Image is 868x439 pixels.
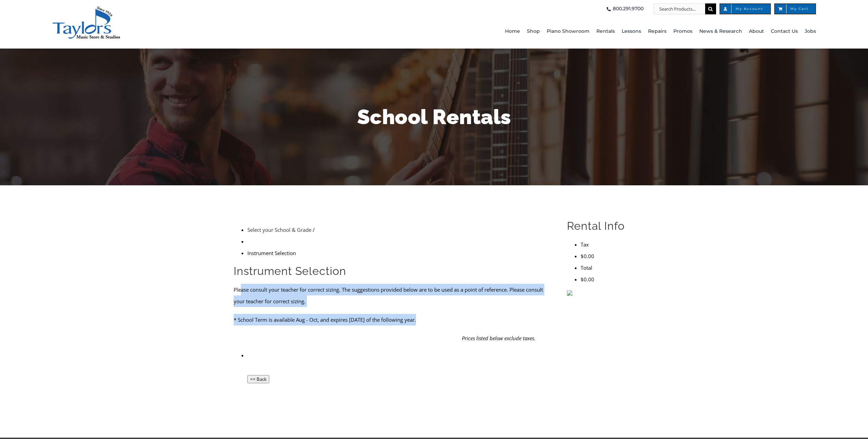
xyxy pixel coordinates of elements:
[782,7,808,11] span: My Cart
[462,335,535,342] em: Prices listed below exclude taxes.
[547,14,590,49] a: Piano Showroom
[699,14,742,49] a: News & Research
[805,26,816,37] span: Jobs
[596,14,615,49] a: Rentals
[673,14,692,49] a: Promos
[527,26,540,37] span: Shop
[581,250,634,262] li: $0.00
[581,262,634,274] li: Total
[774,3,816,14] a: My Cart
[234,264,551,278] h2: Instrument Selection
[581,274,634,285] li: $0.00
[567,290,572,296] img: sidebar-footer.png
[613,3,644,14] span: 800.291.9700
[749,14,764,49] a: About
[251,3,816,14] nav: Top Right
[234,103,634,131] h1: School Rentals
[247,226,311,233] a: Select your School & Grade
[648,26,666,37] span: Repairs
[705,3,716,14] input: Search
[505,26,520,37] span: Home
[771,26,798,37] span: Contact Us
[567,219,634,233] h2: Rental Info
[654,3,705,14] input: Search Products...
[247,375,269,383] input: << Back
[251,14,816,49] nav: Main Menu
[52,5,120,12] a: taylors-music-store-west-chester
[505,14,520,49] a: Home
[234,284,551,307] p: Please consult your teacher for correct sizing. The suggestions provided below are to be used as ...
[720,3,771,14] a: My Account
[596,26,615,37] span: Rentals
[313,226,315,233] span: /
[547,26,590,37] span: Piano Showroom
[605,3,644,14] a: 800.291.9700
[247,247,551,259] li: Instrument Selection
[581,239,634,250] li: Tax
[771,14,798,49] a: Contact Us
[648,14,666,49] a: Repairs
[622,14,641,49] a: Lessons
[234,314,551,325] p: * School Term is available Aug - Oct, and expires [DATE] of the following year.
[622,26,641,37] span: Lessons
[527,14,540,49] a: Shop
[727,7,763,11] span: My Account
[699,26,742,37] span: News & Research
[805,14,816,49] a: Jobs
[673,26,692,37] span: Promos
[749,26,764,37] span: About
